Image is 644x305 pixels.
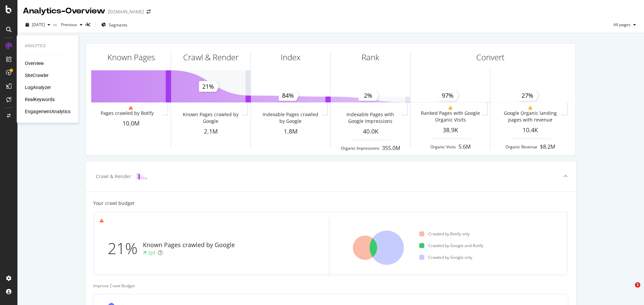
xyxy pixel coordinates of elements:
a: EngagementAnalytics [25,108,70,115]
a: LogAnalyzer [25,84,51,91]
div: Crawled by Google only [419,254,472,260]
div: Known Pages crawled by Google [180,111,240,125]
a: Overview [25,60,44,67]
div: 2.1M [171,127,251,136]
div: 21% [108,237,143,259]
button: [DATE] [23,19,53,30]
span: 1 [635,282,640,288]
span: vs [53,22,58,27]
span: 2025 Jul. 10th [32,22,45,27]
a: RealKeywords [25,96,55,103]
div: Indexable Pages crawled by Google [260,111,320,125]
button: Segments [99,19,130,30]
div: 40.0K [331,127,410,136]
div: Crawl & Render [183,52,238,63]
button: Previous [58,19,85,30]
a: SiteCrawler [25,72,49,79]
button: All pages [611,19,639,30]
span: Previous [58,22,77,27]
div: 10.0M [91,119,171,128]
div: 2pt [148,249,155,256]
span: Segments [109,22,127,28]
div: Organic Impressions [341,145,379,151]
div: Crawled by Google and Botify [419,243,483,248]
div: Analytics [25,43,70,49]
div: Improve Crawl Budget [93,283,568,289]
div: Analytics - Overview [23,5,105,17]
div: Known Pages crawled by Google [143,241,235,249]
div: Pages crawled by Botify [101,110,154,117]
div: Crawl & Render [96,173,131,180]
div: [DOMAIN_NAME] [108,8,144,15]
div: 1.8M [251,127,330,136]
div: Crawled by Botify only [419,231,470,237]
img: block-icon [137,173,147,179]
div: Index [281,52,301,63]
div: arrow-right-arrow-left [147,9,151,14]
div: Known Pages [107,52,155,63]
div: 355.0M [382,144,400,152]
iframe: Intercom live chat [621,282,637,298]
div: Indexable Pages with Google Impressions [340,111,400,125]
div: Your crawl budget [93,200,135,207]
div: Rank [362,52,379,63]
span: All pages [611,22,631,27]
